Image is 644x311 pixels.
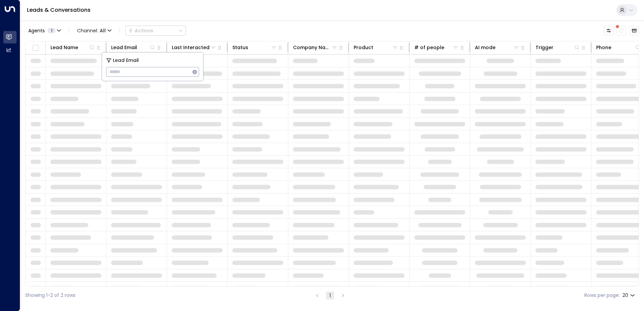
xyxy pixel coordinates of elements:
button: page 1 [326,291,334,300]
span: There are new threads available. Refresh the grid to view the latest updates. [617,26,626,35]
span: Channel: [74,26,114,35]
button: Actions [125,26,186,36]
div: Button group with a nested menu [125,26,186,36]
div: Status [232,43,248,51]
div: Last Interacted [172,43,217,51]
div: Company Name [293,43,331,51]
div: Company Name [293,43,338,51]
div: Actions [128,28,153,34]
div: Trigger [536,43,580,51]
div: Lead Email [111,43,137,51]
button: Agents1 [25,26,63,35]
span: 1 [47,28,56,33]
div: Trigger [536,43,553,51]
div: Status [232,43,277,51]
div: Product [354,43,373,51]
div: Lead Name [51,43,78,51]
span: Lead Email [113,57,139,64]
div: Showing 1-2 of 2 rows [25,292,75,299]
button: Channel:All [74,26,114,35]
div: Phone [596,43,611,51]
label: Rows per page: [584,292,620,299]
div: 20 [622,290,636,300]
div: Phone [596,43,641,51]
a: Leads & Conversations [27,6,91,14]
div: # of people [414,43,444,51]
div: AI mode [475,43,495,51]
div: Lead Email [111,43,156,51]
button: Archived Leads [630,26,639,35]
div: # of people [414,43,459,51]
span: Agents [28,28,45,33]
div: AI mode [475,43,520,51]
div: Lead Name [51,43,95,51]
div: Product [354,43,398,51]
div: Last Interacted [172,43,210,51]
span: All [100,28,106,33]
nav: pagination navigation [313,291,347,300]
button: Customize [604,26,613,35]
